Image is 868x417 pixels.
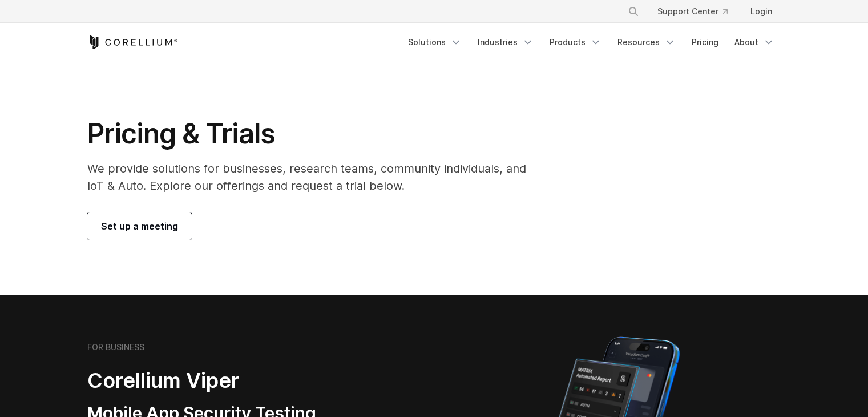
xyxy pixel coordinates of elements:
a: Solutions [401,32,469,53]
a: Set up a meeting [87,212,192,240]
a: About [728,32,781,53]
p: We provide solutions for businesses, research teams, community individuals, and IoT & Auto. Explo... [87,160,542,194]
div: Navigation Menu [401,32,781,53]
a: Resources [611,32,683,53]
a: Products [543,32,608,53]
button: Search [623,1,644,22]
h2: Corellium Viper [87,368,380,394]
a: Pricing [685,32,725,53]
h6: FOR BUSINESS [87,342,144,352]
a: Login [741,1,781,22]
span: Set up a meeting [101,219,178,233]
div: Navigation Menu [614,1,781,22]
a: Support Center [648,1,737,22]
a: Corellium Home [87,35,178,49]
a: Industries [471,32,540,53]
h1: Pricing & Trials [87,117,542,151]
